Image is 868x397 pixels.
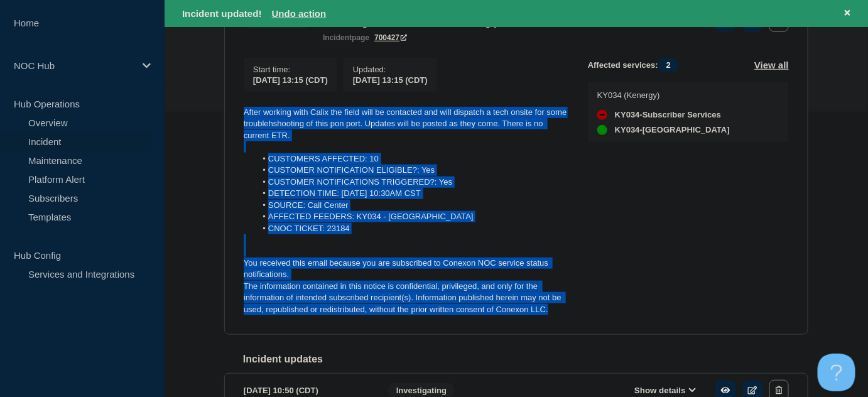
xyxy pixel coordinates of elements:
[754,58,789,72] button: View all
[256,223,568,234] li: CNOC TICKET: 23184
[14,60,134,71] p: NOC Hub
[631,385,700,396] button: Show details
[243,354,808,365] h2: Incident updates
[818,354,855,391] iframe: Help Scout Beacon - Open
[597,90,730,100] p: KY034 (Kenergy)
[256,211,568,222] li: AFFECTED FEEDERS: KY034 - [GEOGRAPHIC_DATA]
[244,281,568,315] p: The information contained in this notice is confidential, privileged, and only for the informatio...
[256,177,568,188] li: CUSTOMER NOTIFICATIONS TRIGGERED?: Yes
[658,58,679,72] span: 2
[182,8,262,19] span: Incident updated!
[615,110,721,120] span: KY034-Subscriber Services
[353,74,428,85] div: [DATE] 13:15 (CDT)
[256,153,568,165] li: CUSTOMERS AFFECTED: 10
[256,200,568,211] li: SOURCE: Call Center
[256,188,568,199] li: DETECTION TIME: [DATE] 10:30AM CST
[244,258,568,281] p: You received this email because you are subscribed to Conexon NOC service status notifications.
[374,33,407,42] a: 700427
[323,33,369,42] p: page
[253,65,328,74] p: Start time :
[244,107,568,141] p: After working with Calix the field will be contacted and will dispatch a tech onsite for some tro...
[353,65,428,74] p: Updated :
[597,125,607,135] div: up
[597,110,607,120] div: down
[323,33,352,42] span: incident
[253,75,328,85] span: [DATE] 13:15 (CDT)
[272,8,327,19] button: Undo action
[256,165,568,176] li: CUSTOMER NOTIFICATION ELIGIBLE?: Yes
[615,125,730,135] span: KY034-[GEOGRAPHIC_DATA]
[588,58,685,72] span: Affected services:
